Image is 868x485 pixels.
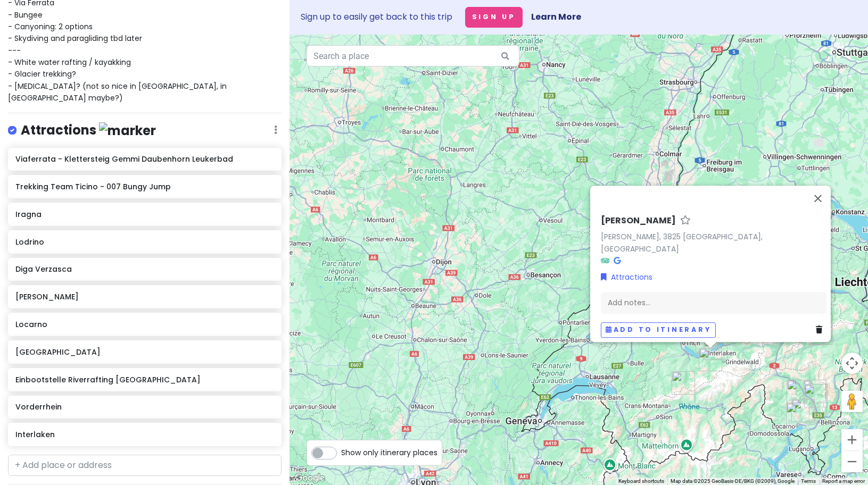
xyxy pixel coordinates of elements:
[803,380,826,403] div: Iragna
[601,271,652,283] a: Attractions
[671,478,795,484] span: Map data ©2025 GeoBasis-DE/BKG (©2009), Google
[15,182,274,191] h6: Trekking Team Ticino - 007 Bungy Jump
[601,257,609,264] i: Tripadvisor
[292,471,327,485] img: Google
[805,186,831,211] button: Close
[465,7,523,28] button: Sign Up
[786,403,809,426] div: Locarno
[307,45,519,66] input: Search a place
[618,478,664,485] button: Keyboard shortcuts
[672,371,695,395] div: Viaferrata - Klettersteig Gemmi Daubenhorn Leukerbad
[791,399,815,422] div: Trekking Team Ticino - 007 Bungy Jump
[601,231,763,254] a: [PERSON_NAME], 3825 [GEOGRAPHIC_DATA], [GEOGRAPHIC_DATA]
[841,451,863,472] button: Zoom out
[816,324,826,336] a: Delete place
[341,447,437,458] span: Show only itinerary places
[680,215,691,227] a: Star place
[601,291,826,314] div: Add notes...
[8,455,282,476] input: + Add place or address
[99,122,156,139] img: marker
[601,215,676,227] h6: [PERSON_NAME]
[822,478,865,484] a: Report a map error
[787,380,810,403] div: Ticino
[15,320,274,329] h6: Locarno
[601,322,716,338] button: Add to itinerary
[21,122,156,139] h4: Attractions
[841,429,863,450] button: Zoom in
[809,321,832,345] div: Vorderrhein
[15,210,274,219] h6: Iragna
[15,375,274,384] h6: Einbootstelle Riverrafting [GEOGRAPHIC_DATA]
[292,471,327,485] a: Open this area in Google Maps (opens a new window)
[531,11,581,23] a: Learn More
[15,347,274,357] h6: [GEOGRAPHIC_DATA]
[15,292,274,302] h6: [PERSON_NAME]
[15,402,274,412] h6: Vorderrhein
[15,237,274,247] h6: Lodrino
[699,348,722,371] div: Mürren
[614,257,621,264] i: Google Maps
[15,430,274,439] h6: Interlaken
[801,478,816,484] a: Terms (opens in new tab)
[15,154,274,164] h6: Viaferrata - Klettersteig Gemmi Daubenhorn Leukerbad
[841,353,863,374] button: Map camera controls
[841,391,863,412] button: Drag Pegman onto the map to open Street View
[696,330,719,353] div: Interlaken
[15,264,274,274] h6: Diga Verzasca
[804,384,828,407] div: Lodrino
